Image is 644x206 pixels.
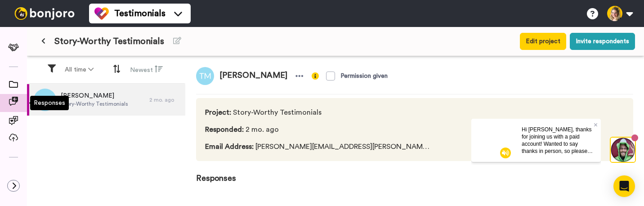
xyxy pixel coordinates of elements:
[340,72,388,81] div: Permission given
[312,72,319,80] img: info-yellow.svg
[11,7,78,20] img: bj-logo-header-white.svg
[61,91,128,100] span: [PERSON_NAME]
[54,35,164,48] span: Story-Worthy Testimonials
[196,161,633,184] span: Responses
[520,33,566,50] button: Edit project
[570,33,635,50] button: Invite respondents
[50,8,121,72] span: Hi [PERSON_NAME], thanks for joining us with a paid account! Wanted to say thanks in person, so p...
[205,107,431,118] span: Story-Worthy Testimonials
[205,126,244,133] span: Responded :
[149,96,181,103] div: 2 mo. ago
[205,141,431,152] span: [PERSON_NAME][EMAIL_ADDRESS][PERSON_NAME][DOMAIN_NAME]
[613,175,635,197] div: Open Intercom Messenger
[205,109,231,116] span: Project :
[214,67,293,85] span: [PERSON_NAME]
[94,6,109,21] img: tm-color.svg
[205,143,254,150] span: Email Address :
[196,67,214,85] img: tm.png
[59,62,99,78] button: All time
[1,2,25,26] img: 3183ab3e-59ed-45f6-af1c-10226f767056-1659068401.jpg
[125,61,168,78] button: Newest
[29,29,40,40] img: mute-white.svg
[114,7,165,20] span: Testimonials
[30,96,69,110] div: Responses
[27,84,185,116] a: [PERSON_NAME]Story-Worthy Testimonials2 mo. ago
[205,124,431,135] span: 2 mo. ago
[34,89,56,111] img: tm.png
[61,100,128,107] span: Story-Worthy Testimonials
